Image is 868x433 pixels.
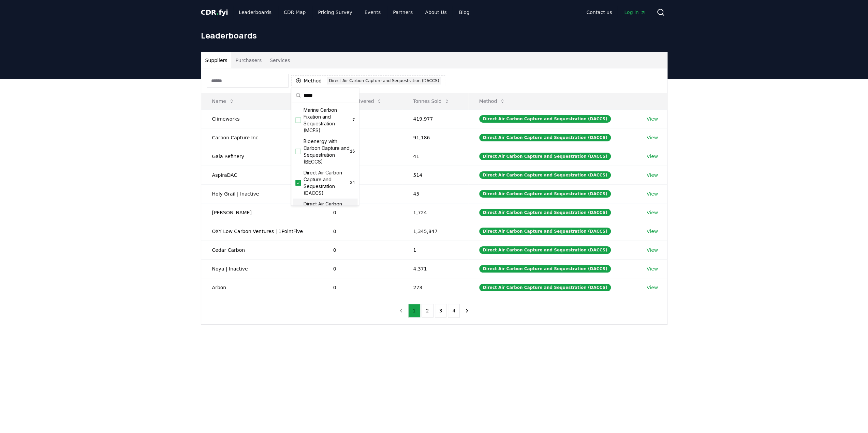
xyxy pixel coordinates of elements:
[402,241,468,259] td: 1
[322,203,402,222] td: 0
[322,147,402,166] td: 11
[201,109,322,128] td: Climeworks
[387,6,418,18] a: Partners
[359,6,386,18] a: Events
[422,304,433,318] button: 2
[647,265,658,272] a: View
[479,265,611,273] div: Direct Air Carbon Capture and Sequestration (DACCS)
[479,115,611,123] div: Direct Air Carbon Capture and Sequestration (DACCS)
[581,6,651,18] nav: Main
[231,52,266,68] button: Purchasers
[207,94,240,108] button: Name
[322,222,402,241] td: 0
[201,30,667,41] h1: Leaderboards
[402,109,468,128] td: 419,977
[322,184,402,203] td: 0
[322,278,402,297] td: 0
[402,184,468,203] td: 45
[350,180,355,186] span: 34
[304,201,352,221] span: Direct Air Carbon Capture and Storage (DACCS)
[201,52,232,68] button: Suppliers
[216,8,219,16] span: .
[647,247,658,253] a: View
[647,209,658,216] a: View
[624,9,645,16] span: Log in
[291,75,445,86] button: MethodDirect Air Carbon Capture and Sequestration (DACCS)
[312,6,357,18] a: Pricing Survey
[201,147,322,166] td: Gaia Refinery
[352,118,355,123] span: 7
[327,77,441,84] div: Direct Air Carbon Capture and Sequestration (DACCS)
[402,222,468,241] td: 1,345,847
[201,166,322,184] td: AspiraDAC
[201,128,322,147] td: Carbon Capture Inc.
[233,6,475,18] nav: Main
[322,109,402,128] td: 1,073
[304,169,350,197] span: Direct Air Carbon Capture and Sequestration (DACCS)
[278,6,311,18] a: CDR Map
[479,209,611,216] div: Direct Air Carbon Capture and Sequestration (DACCS)
[402,203,468,222] td: 1,724
[322,241,402,259] td: 0
[647,115,658,122] a: View
[647,172,658,179] a: View
[454,6,475,18] a: Blog
[201,259,322,278] td: Noya | Inactive
[647,190,658,197] a: View
[201,222,322,241] td: OXY Low Carbon Ventures | 1PointFive
[201,184,322,203] td: Holy Grail | Inactive
[479,171,611,179] div: Direct Air Carbon Capture and Sequestration (DACCS)
[402,147,468,166] td: 41
[402,278,468,297] td: 273
[402,128,468,147] td: 91,186
[402,166,468,184] td: 514
[647,228,658,235] a: View
[402,259,468,278] td: 4,371
[266,52,294,68] button: Services
[479,190,611,198] div: Direct Air Carbon Capture and Sequestration (DACCS)
[448,304,460,318] button: 4
[201,8,228,16] span: CDR fyi
[201,241,322,259] td: Cedar Carbon
[408,304,420,318] button: 1
[435,304,447,318] button: 3
[350,149,355,154] span: 16
[479,246,611,254] div: Direct Air Carbon Capture and Sequestration (DACCS)
[322,166,402,184] td: 9
[201,278,322,297] td: Arbon
[619,6,651,18] a: Log in
[581,6,617,18] a: Contact us
[479,284,611,291] div: Direct Air Carbon Capture and Sequestration (DACCS)
[479,228,611,235] div: Direct Air Carbon Capture and Sequestration (DACCS)
[304,138,350,165] span: Bioenergy with Carbon Capture and Sequestration (BECCS)
[201,7,228,17] a: CDR.fyi
[304,107,352,134] span: Marine Carbon Fixation and Sequestration (MCFS)
[479,134,611,141] div: Direct Air Carbon Capture and Sequestration (DACCS)
[647,153,658,160] a: View
[420,6,452,18] a: About Us
[201,203,322,222] td: [PERSON_NAME]
[474,94,511,108] button: Method
[479,153,611,160] div: Direct Air Carbon Capture and Sequestration (DACCS)
[647,134,658,141] a: View
[408,94,455,108] button: Tonnes Sold
[647,284,658,291] a: View
[461,304,473,318] button: next page
[233,6,277,18] a: Leaderboards
[322,259,402,278] td: 0
[322,128,402,147] td: 237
